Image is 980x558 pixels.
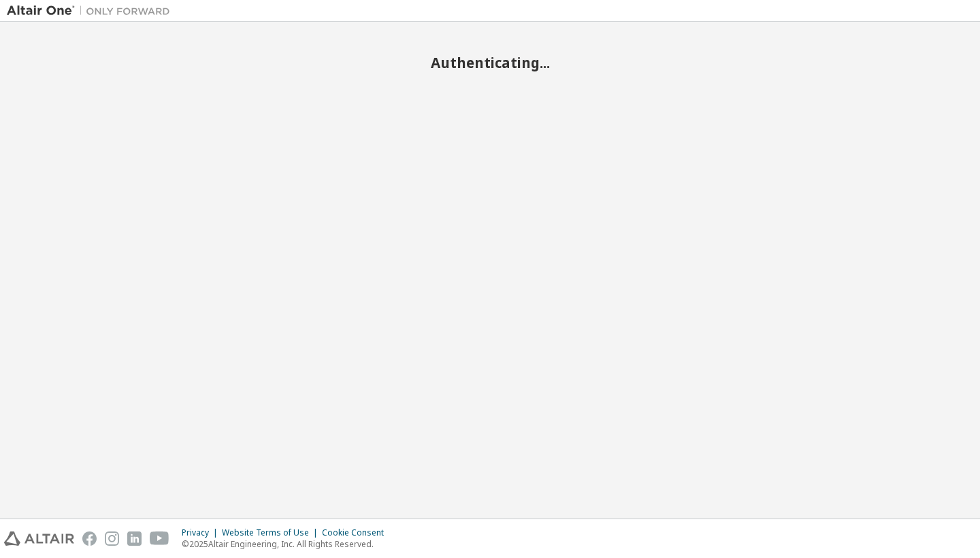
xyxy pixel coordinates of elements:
[4,531,74,546] img: altair_logo.svg
[82,531,97,546] img: facebook.svg
[182,538,392,550] p: © 2025 Altair Engineering, Inc. All Rights Reserved.
[150,531,169,546] img: youtube.svg
[7,4,177,18] img: Altair One
[322,527,392,538] div: Cookie Consent
[222,527,322,538] div: Website Terms of Use
[105,531,119,546] img: instagram.svg
[127,531,142,546] img: linkedin.svg
[182,527,222,538] div: Privacy
[7,54,973,71] h2: Authenticating...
